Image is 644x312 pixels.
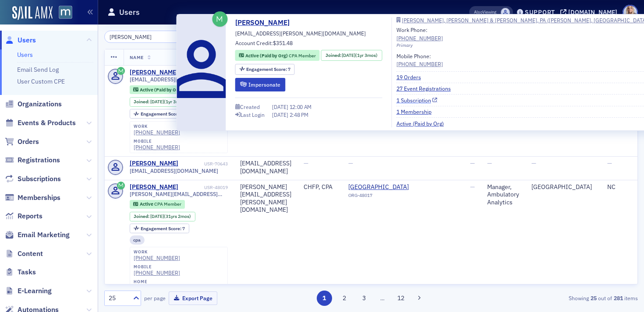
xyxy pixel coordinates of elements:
span: Profile [623,5,638,20]
div: Manager, Ambulatory Analytics [487,183,519,207]
div: Joined: 2024-05-21 00:00:00 [321,50,382,61]
a: 1 Membership [396,108,438,116]
span: Engagement Score : [246,66,288,72]
span: Content [18,249,43,259]
button: 12 [393,291,409,306]
button: 3 [357,291,372,306]
span: Users [18,35,36,45]
span: Subscriptions [18,174,61,184]
span: [DATE] [150,213,164,219]
button: [DOMAIN_NAME] [560,9,620,15]
a: Orders [5,137,39,147]
div: [EMAIL_ADDRESS][DOMAIN_NAME] [240,160,291,175]
div: (1yr 3mos) [150,99,186,105]
a: [PHONE_NUMBER] [134,129,180,136]
span: Active (Paid by Org) [245,53,289,59]
a: Email Marketing [5,230,70,240]
a: 1 Subscription [396,96,438,104]
div: work [134,124,180,129]
span: [EMAIL_ADDRESS][PERSON_NAME][DOMAIN_NAME] [130,76,228,83]
a: 19 Orders [396,73,428,81]
div: ORG-48017 [348,193,428,201]
a: User Custom CPE [17,77,65,85]
a: [PHONE_NUMBER] [396,34,443,42]
div: USR-48019 [180,185,228,190]
span: Memberships [18,193,60,203]
div: home [134,279,180,284]
a: Organizations [5,99,62,109]
a: [PHONE_NUMBER] [396,60,443,68]
span: — [304,159,308,167]
a: Registrations [5,155,60,165]
span: [DATE] [272,103,290,110]
img: SailAMX [59,6,72,19]
div: 7 [141,226,185,231]
a: [PERSON_NAME] [130,183,178,191]
a: Active CPA Member [133,201,181,207]
a: Active (Paid by Org) CPA Member [239,52,315,59]
div: Active (Paid by Org): Active (Paid by Org): CPA Member [235,50,320,61]
span: Events & Products [18,118,76,128]
span: Active (Paid by Org) [140,87,183,93]
a: Content [5,249,43,259]
a: [PERSON_NAME] [235,18,296,28]
span: [EMAIL_ADDRESS][PERSON_NAME][DOMAIN_NAME] [235,29,366,37]
button: 2 [336,291,352,306]
input: Search… [104,31,188,43]
div: Engagement Score: 7 [130,109,189,119]
div: [PERSON_NAME] [130,69,178,77]
button: Export Page [169,291,217,305]
div: Work Phone: [396,26,443,42]
span: Orders [18,137,39,147]
span: Justin Chase [501,8,510,17]
span: Active [140,201,154,207]
span: Joined : [134,99,150,105]
a: Users [17,51,33,59]
div: Support [525,8,555,16]
a: [PHONE_NUMBER] [134,255,180,261]
button: 1 [317,291,332,306]
div: [PHONE_NUMBER] [134,270,180,276]
div: [PERSON_NAME] [130,160,178,168]
span: — [531,159,536,167]
div: Also [474,9,482,15]
span: … [376,294,389,302]
div: Last Login [241,112,265,117]
a: Reports [5,211,42,221]
span: — [607,159,612,167]
span: Name [130,54,144,60]
h1: Users [119,7,140,18]
span: Peninsula Regional Medical Center [348,183,428,191]
span: Email Marketing [18,230,70,240]
div: Created [240,105,260,109]
button: Impersonate [235,78,286,91]
div: USR-70643 [180,161,228,167]
span: [PERSON_NAME][EMAIL_ADDRESS][PERSON_NAME][DOMAIN_NAME] [130,191,228,197]
a: Email Send Log [17,66,59,74]
div: Engagement Score: 7 [235,64,295,75]
span: Engagement Score : [141,225,182,231]
span: [DATE] [342,52,355,58]
span: Reports [18,211,42,221]
div: mobile [134,139,180,144]
div: (1yr 3mos) [342,52,378,59]
div: [DOMAIN_NAME] [568,8,617,16]
a: Events & Products [5,118,76,128]
a: Active (Paid by Org) [396,119,450,127]
label: per page [144,294,166,302]
a: [GEOGRAPHIC_DATA] [348,183,428,191]
span: 12:00 AM [290,103,312,110]
div: [GEOGRAPHIC_DATA] [531,183,595,191]
div: 7 [246,67,290,72]
span: — [470,183,475,191]
div: (31yrs 2mos) [150,214,191,219]
div: Joined: 1994-06-22 00:00:00 [130,212,195,221]
strong: 281 [612,294,624,302]
span: [DATE] [150,98,164,105]
span: 2:48 PM [290,111,308,118]
span: Joined : [326,52,342,59]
